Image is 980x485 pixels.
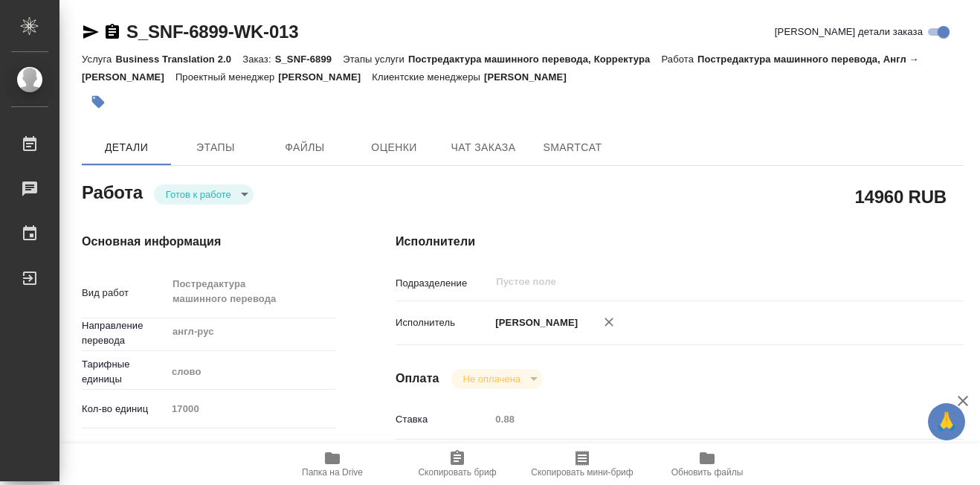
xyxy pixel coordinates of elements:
span: Этапы [180,138,251,157]
p: Ставка [396,412,490,427]
p: Общая тематика [82,440,167,455]
span: [PERSON_NAME] детали заказа [775,25,923,39]
span: Скопировать бриф [418,467,496,478]
div: Готов к работе [154,184,254,205]
input: Пустое поле [494,273,881,291]
button: Скопировать ссылку [103,23,121,41]
button: 🙏 [928,403,965,440]
p: Business Translation 2.0 [115,54,242,65]
input: Пустое поле [490,408,916,430]
p: Клиентские менеджеры [372,71,484,83]
h4: Исполнители [396,233,964,251]
button: Скопировать ссылку для ЯМессенджера [82,23,100,41]
span: Детали [91,138,162,157]
p: Заказ: [242,54,274,65]
p: [PERSON_NAME] [484,71,578,83]
button: Не оплачена [459,373,525,385]
button: Удалить исполнителя [593,306,625,338]
p: Работа [661,54,697,65]
span: Файлы [269,138,341,157]
h2: Работа [82,178,143,205]
p: Тарифные единицы [82,357,167,387]
p: Вид работ [82,286,167,301]
p: Кол-во единиц [82,402,167,417]
span: Скопировать мини-бриф [531,467,633,478]
button: Обновить файлы [645,443,770,485]
p: Постредактура машинного перевода, Корректура [408,54,661,65]
div: Готов к работе [451,369,543,389]
div: слово [167,359,336,385]
p: Проектный менеджер [175,71,278,83]
p: Исполнитель [396,315,490,330]
button: Добавить тэг [82,86,115,118]
p: Услуга [82,54,115,65]
h4: Оплата [396,370,439,388]
p: [PERSON_NAME] [490,315,578,330]
p: Этапы услуги [343,54,408,65]
button: Папка на Drive [270,443,395,485]
span: SmartCat [537,138,608,157]
p: [PERSON_NAME] [278,71,372,83]
div: Медицина [167,435,336,460]
p: Направление перевода [82,318,167,348]
span: Папка на Drive [302,467,363,478]
span: 🙏 [934,406,959,437]
h2: 14960 RUB [854,184,947,209]
span: Оценки [358,138,430,157]
span: Обновить файлы [671,467,744,478]
h4: Основная информация [82,233,336,251]
button: Скопировать мини-бриф [520,443,645,485]
p: Подразделение [396,276,490,291]
p: S_SNF-6899 [275,54,344,65]
input: Пустое поле [167,398,336,420]
button: Готов к работе [161,188,236,201]
a: S_SNF-6899-WK-013 [126,22,298,42]
span: Чат заказа [448,138,519,157]
button: Скопировать бриф [395,443,520,485]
